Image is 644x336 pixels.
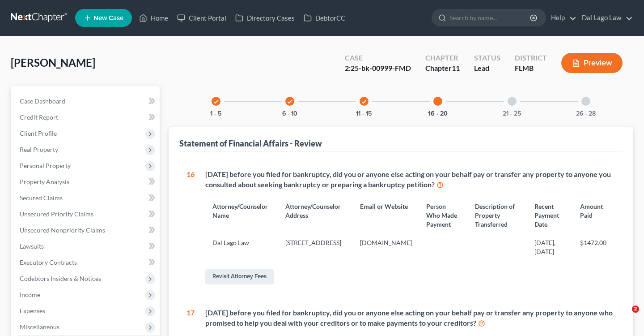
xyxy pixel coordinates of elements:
[428,111,448,117] button: 16 - 20
[186,169,195,286] div: 16
[353,234,419,260] td: [DOMAIN_NAME]
[20,97,65,105] span: Case Dashboard
[13,190,160,206] a: Secured Claims
[449,9,531,26] input: Search by name...
[13,254,160,271] a: Executory Contracts
[474,63,500,73] div: Lead
[278,234,353,260] td: [STREET_ADDRESS]
[13,206,160,222] a: Unsecured Priority Claims
[425,63,460,73] div: Chapter
[515,63,547,73] div: FLMB
[561,53,623,73] button: Preview
[287,99,293,105] i: check
[361,99,367,105] i: check
[20,162,71,169] span: Personal Property
[503,111,521,117] button: 21 - 25
[573,234,615,260] td: $1472.00
[452,64,460,72] span: 11
[20,275,101,282] span: Codebtors Insiders & Notices
[20,226,105,234] span: Unsecured Nonpriority Claims
[353,197,419,234] th: Email or Website
[278,197,353,234] th: Attorney/Counselor Address
[13,109,160,125] a: Credit Report
[577,10,633,26] a: Dal Lago Law
[576,111,596,117] button: 26 - 28
[205,197,278,234] th: Attorney/Counselor Name
[474,53,500,63] div: Status
[20,242,44,250] span: Lawsuits
[20,307,45,314] span: Expenses
[547,10,576,26] a: Help
[173,10,231,26] a: Client Portal
[13,238,160,254] a: Lawsuits
[179,138,322,149] div: Statement of Financial Affairs - Review
[20,291,40,298] span: Income
[20,258,77,266] span: Executory Contracts
[573,197,615,234] th: Amount Paid
[213,99,219,105] i: check
[425,53,460,63] div: Chapter
[13,174,160,190] a: Property Analysis
[614,306,635,327] iframe: Intercom live chat
[135,10,173,26] a: Home
[20,129,57,137] span: Client Profile
[231,10,299,26] a: Directory Cases
[205,308,615,328] div: [DATE] before you filed for bankruptcy, did you or anyone else acting on your behalf pay or trans...
[527,197,572,234] th: Recent Payment Date
[210,111,221,117] button: 1 - 5
[20,210,93,218] span: Unsecured Priority Claims
[468,197,527,234] th: Description of Property Transferred
[205,169,615,190] div: [DATE] before you filed for bankruptcy, did you or anyone else acting on your behalf pay or trans...
[205,269,274,284] a: Revisit Attorney Fees
[632,306,639,313] span: 2
[205,234,278,260] td: Dal Lago Law
[93,15,123,22] span: New Case
[13,222,160,238] a: Unsecured Nonpriority Claims
[515,53,547,63] div: District
[527,234,572,260] td: [DATE], [DATE]
[299,10,350,26] a: DebtorCC
[20,178,69,185] span: Property Analysis
[20,146,58,153] span: Real Property
[356,111,372,117] button: 11 - 15
[345,63,411,73] div: 2:25-bk-00999-FMD
[282,111,297,117] button: 6 - 10
[345,53,411,63] div: Case
[13,93,160,109] a: Case Dashboard
[11,56,95,69] span: [PERSON_NAME]
[20,194,63,202] span: Secured Claims
[419,197,468,234] th: Person Who Made Payment
[20,323,59,331] span: Miscellaneous
[20,113,58,121] span: Credit Report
